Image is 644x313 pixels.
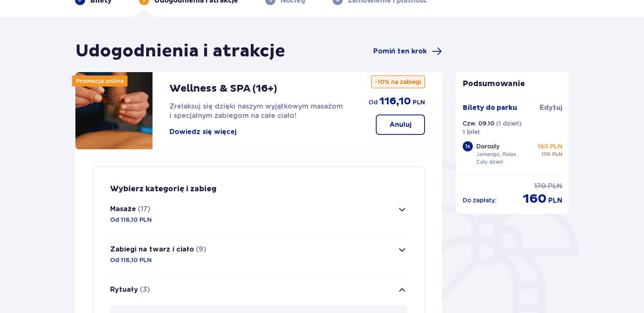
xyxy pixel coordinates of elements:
p: Wellness & SPA (16+) [169,82,277,95]
p: Bilety do parku [463,103,517,112]
p: Podsumowanie [456,79,569,89]
p: 1 bilet [463,128,480,136]
span: 170 [534,182,546,191]
p: Rytuały [110,285,138,294]
p: Zabiegi na twarz i ciało [110,245,194,254]
p: (17) [138,204,150,214]
span: od [369,98,378,106]
p: Czw. 09.10 [463,119,494,128]
p: Cały dzień [476,158,503,166]
h1: Udogodnienia i atrakcje [75,41,285,62]
span: PLN [552,151,562,158]
button: Masaże(17)Od 116,10 PLN [110,194,407,234]
button: Dowiedz się więcej [169,127,236,137]
p: 160 PLN [538,142,562,151]
span: PLN [548,182,562,191]
p: ( 1 dzień ) [496,119,522,128]
p: (9) [196,245,206,254]
p: Od 116,10 PLN [110,256,152,264]
span: Edytuj [540,103,562,112]
span: Pomiń ten krok [373,47,427,56]
div: Promocja online [72,75,128,87]
div: 1 x [463,141,473,151]
button: Zabiegi na twarz i ciało(9)Od 116,10 PLN [110,235,407,274]
p: Masaże [110,204,136,214]
span: 116,10 [379,95,411,108]
p: Od 116,10 PLN [110,215,152,224]
p: Anuluj [389,120,411,129]
button: Rytuały(3) [110,275,407,305]
p: -10% na zabiegi [371,75,425,88]
p: Do zapłaty : [463,196,497,204]
p: Jamango, Relax [476,151,516,158]
p: Dorosły [476,142,500,151]
p: Wybierz kategorię i zabieg [110,184,217,194]
span: PLN [413,98,425,107]
span: 160 [523,191,547,207]
img: attraction [75,72,153,149]
span: PLN [548,196,562,205]
span: Zrelaksuj się dzięki naszym wyjątkowym masażom i specjalnym zabiegom na całe ciało! [169,102,343,120]
a: Pomiń ten krok [373,46,442,56]
button: Anuluj [376,115,425,135]
p: (3) [140,285,150,294]
span: 170 [541,151,550,158]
